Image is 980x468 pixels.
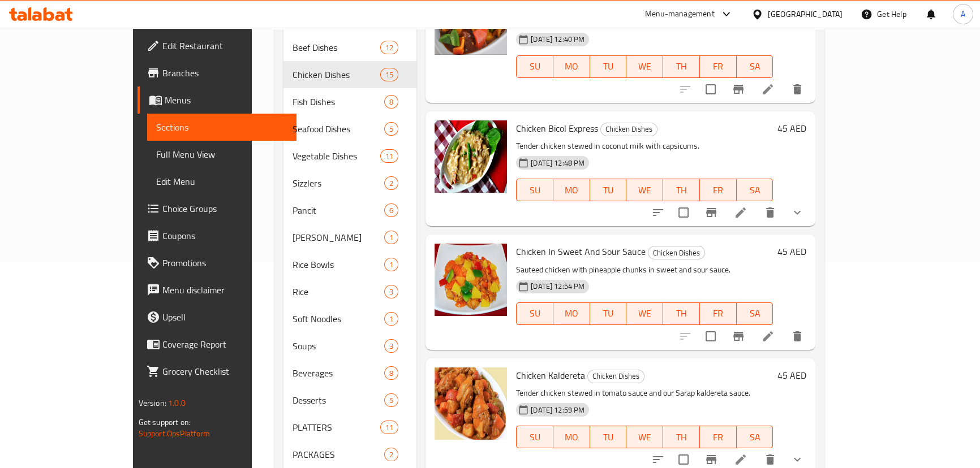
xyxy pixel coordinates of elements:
span: Chicken Dishes [601,123,657,136]
div: Vegetable Dishes11 [283,142,416,170]
button: TU [590,426,627,448]
span: [DATE] 12:40 PM [526,34,589,45]
div: Beverages8 [283,359,416,387]
span: Edit Menu [156,175,287,188]
button: WE [626,55,663,78]
span: 11 [381,422,398,433]
span: Chicken Bicol Express [516,120,598,137]
button: TH [663,426,700,448]
a: Edit Restaurant [137,32,296,59]
button: sort-choices [644,199,672,226]
span: SU [521,182,549,198]
div: items [384,258,398,271]
span: TH [668,305,695,322]
a: Edit menu item [761,330,775,343]
a: Upsell [137,304,296,331]
a: Coverage Report [137,331,296,358]
a: Edit menu item [734,206,747,219]
p: Tender chicken stewed in tomato sauce and our Sarap kaldereta sauce. [516,386,773,400]
a: Edit menu item [734,453,747,466]
div: items [384,448,398,461]
button: MO [553,302,590,325]
span: SA [741,182,769,198]
span: Seafood Dishes [293,122,384,136]
span: 1 [385,232,398,243]
span: 12 [381,42,398,53]
div: items [384,285,398,298]
span: SA [741,58,769,75]
div: Beef Dishes12 [283,34,416,61]
a: Full Menu View [147,141,296,168]
span: Rice Bowls [293,258,384,271]
span: TU [595,182,622,198]
span: Version: [139,396,166,410]
span: [DATE] 12:48 PM [526,158,589,168]
a: Grocery Checklist [137,358,296,385]
button: Branch-specific-item [725,323,752,350]
span: Get support on: [139,415,191,430]
button: TU [590,179,627,201]
span: SA [741,305,769,322]
span: MO [558,58,586,75]
span: 6 [385,205,398,216]
span: TH [668,182,695,198]
div: Chicken Dishes [587,370,644,383]
a: Sections [147,114,296,141]
button: MO [553,426,590,448]
h6: 45 AED [777,120,806,136]
p: Sauteed chicken with pineapple chunks in sweet and sour sauce. [516,263,773,277]
span: MO [558,305,586,322]
button: WE [626,179,663,201]
span: WE [631,58,659,75]
div: items [384,231,398,244]
span: Fish Dishes [293,95,384,109]
span: PACKAGES [293,448,384,461]
span: Vegetable Dishes [293,149,380,163]
span: 1 [385,314,398,324]
span: Chicken In Sweet And Sour Sauce [516,243,646,260]
div: Rice [293,285,384,298]
button: SU [516,55,553,78]
span: 1.0.0 [168,396,186,410]
a: Promotions [137,249,296,276]
button: TH [663,55,700,78]
div: PLATTERS [293,421,380,434]
button: SU [516,426,553,448]
span: 11 [381,151,398,162]
span: TH [668,429,695,445]
div: items [384,122,398,136]
span: SU [521,305,549,322]
span: Select to update [699,77,723,101]
span: Upsell [162,310,287,324]
span: SU [521,429,549,445]
img: Chicken Kaldereta [435,367,507,440]
span: WE [631,305,659,322]
div: Sizzlers [293,176,384,190]
button: WE [626,426,663,448]
div: Menu-management [645,7,715,21]
span: 5 [385,124,398,135]
span: FR [704,305,732,322]
button: SA [737,179,773,201]
svg: Show Choices [790,453,804,466]
div: items [384,176,398,190]
button: delete [757,199,784,226]
span: 3 [385,341,398,352]
span: Pancit [293,203,384,217]
div: Chicken Dishes [600,123,657,136]
a: Edit menu item [761,83,775,96]
button: TH [663,179,700,201]
span: [DATE] 12:59 PM [526,405,589,415]
button: MO [553,179,590,201]
h6: 45 AED [777,367,806,383]
span: Chicken Dishes [293,68,380,81]
span: Soft Noodles [293,312,384,326]
div: Beverages [293,366,384,380]
span: Choice Groups [162,202,287,215]
span: 2 [385,449,398,460]
button: Branch-specific-item [725,76,752,103]
div: Seafood Dishes5 [283,115,416,142]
